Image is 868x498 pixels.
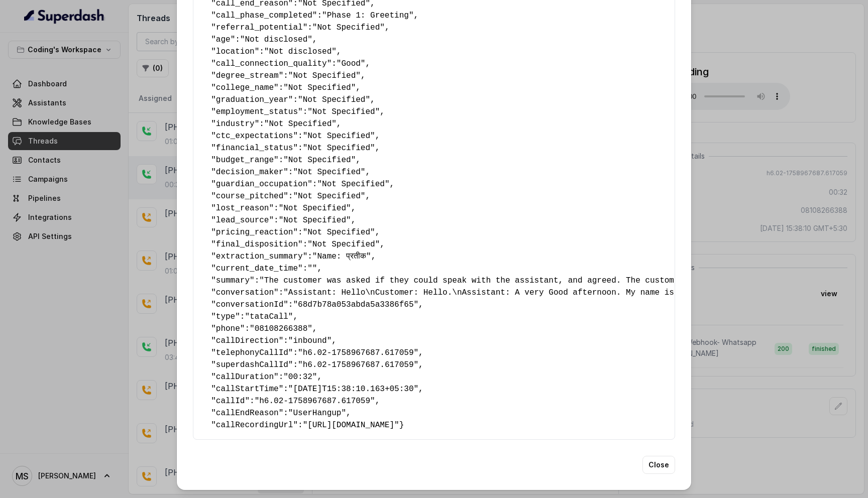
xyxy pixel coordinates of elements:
[216,348,288,357] span: telephonyCallId
[312,23,385,32] span: "Not Specified"
[216,83,274,92] span: college_name
[216,119,255,129] span: industry
[250,324,312,333] span: "08108266388"
[216,59,327,68] span: call_connection_quality
[303,228,375,237] span: "Not Specified"
[279,216,351,225] span: "Not Specified"
[293,192,365,201] span: "Not Specified"
[298,348,418,357] span: "h6.02-1758967687.617059"
[216,95,288,104] span: graduation_year
[303,132,375,141] span: "Not Specified"
[264,119,337,129] span: "Not Specified"
[216,107,298,116] span: employment_status
[216,71,279,80] span: degree_stream
[293,300,418,309] span: "68d7b78a053abda5a3386f65"
[283,372,317,382] span: "00:32"
[303,144,375,153] span: "Not Specified"
[288,336,332,345] span: "inbound"
[216,192,283,201] span: course_pitched
[298,95,370,104] span: "Not Specified"
[216,47,255,56] span: location
[216,11,312,20] span: call_phase_completed
[216,216,269,225] span: lead_source
[283,156,356,165] span: "Not Specified"
[216,156,274,165] span: budget_range
[216,288,274,297] span: conversation
[288,71,361,80] span: "Not Specified"
[307,264,317,273] span: ""
[293,168,365,177] span: "Not Specified"
[240,35,312,44] span: "Not disclosed"
[216,168,283,177] span: decision_maker
[642,456,675,474] button: Close
[216,385,279,394] span: callStartTime
[216,264,298,273] span: current_date_time
[216,312,235,321] span: type
[216,397,245,406] span: callId
[288,385,418,394] span: "[DATE]T15:38:10.163+05:30"
[216,409,279,418] span: callEndReason
[288,409,346,418] span: "UserHangup"
[216,132,293,141] span: ctc_expectations
[264,47,337,56] span: "Not disclosed"
[216,421,293,430] span: callRecordingUrl
[216,35,231,44] span: age
[307,240,380,249] span: "Not Specified"
[216,276,250,285] span: summary
[216,372,274,382] span: callDuration
[317,180,389,189] span: "Not Specified"
[255,397,375,406] span: "h6.02-1758967687.617059"
[216,180,307,189] span: guardian_occupation
[216,360,288,369] span: superdashCallId
[216,324,240,333] span: phone
[216,300,283,309] span: conversationId
[322,11,413,20] span: "Phase 1: Greeting"
[216,228,293,237] span: pricing_reaction
[216,204,269,213] span: lost_reason
[245,312,293,321] span: "tataCall"
[216,336,279,345] span: callDirection
[216,240,298,249] span: final_disposition
[298,360,418,369] span: "h6.02-1758967687.617059"
[312,252,371,261] span: "Name: प्रतीक"
[307,107,380,116] span: "Not Specified"
[283,83,356,92] span: "Not Specified"
[279,204,351,213] span: "Not Specified"
[216,252,303,261] span: extraction_summary
[303,421,399,430] span: "[URL][DOMAIN_NAME]"
[216,23,303,32] span: referral_potential
[337,59,366,68] span: "Good"
[216,144,293,153] span: financial_status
